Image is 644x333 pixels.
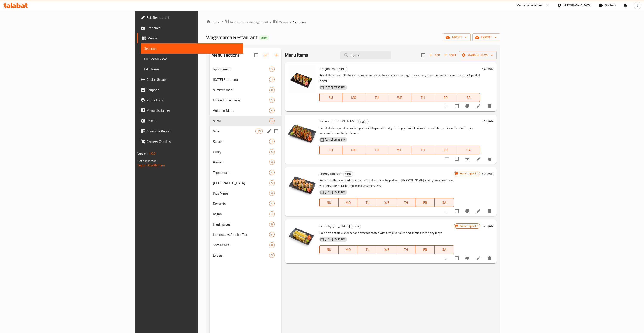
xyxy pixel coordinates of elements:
div: sushi [213,118,269,123]
div: items [269,118,275,123]
a: Edit menu item [476,256,481,261]
span: SA [436,199,452,206]
div: sushi [351,224,361,229]
button: SA [457,93,480,102]
span: Sort sections [261,50,271,60]
span: Curry [213,149,269,154]
nav: breadcrumb [206,19,500,25]
img: Volcano Maki [288,118,316,146]
span: 1 [269,78,274,82]
button: TU [365,146,388,154]
img: Dragon Roll [288,66,316,93]
span: Manage items [462,53,493,58]
button: TH [396,198,415,207]
div: items [269,77,275,82]
div: [DATE] Set menu1 [210,74,281,85]
div: summer menu0 [210,85,281,95]
span: sushi [343,171,353,176]
span: Dragon Roll [319,65,336,72]
button: import [443,33,471,41]
button: FR [434,93,457,102]
span: Select to update [452,154,461,163]
div: items [269,108,275,113]
div: items [269,170,275,175]
span: Promotions [147,98,239,103]
div: Menu-management [517,3,543,8]
span: 8 [269,243,274,247]
span: SA [459,95,478,101]
div: items [269,201,275,206]
div: Side [213,129,255,134]
nav: Menu sections [210,62,281,262]
span: Desserts [213,201,269,206]
div: [GEOGRAPHIC_DATA]5 [210,178,281,188]
button: MO [339,245,358,254]
span: SU [321,199,337,206]
div: items [269,222,275,227]
span: Sections [293,19,306,25]
div: Ramen [213,160,269,165]
span: TH [413,95,432,101]
span: Kids Menu [213,191,269,196]
span: J [637,3,638,8]
div: Lemonades And Ice Tea6 [210,229,281,240]
div: items [269,211,275,216]
button: TU [358,245,377,254]
span: Open [259,36,269,40]
span: MO [340,199,356,206]
span: Branches [147,25,239,30]
button: TH [411,93,434,102]
h6: 50 QAR [482,171,493,177]
a: Menus [137,33,243,43]
span: Restaurants management [230,19,268,25]
span: [DATE] 05:35 PM [323,138,347,142]
span: TU [367,95,387,101]
div: sushi [337,67,347,72]
button: WE [377,245,396,254]
button: Branch-specific-item [462,253,473,263]
div: Spring menu3 [210,64,281,74]
button: MO [342,146,365,154]
span: MO [344,95,364,101]
img: Crunchy California [288,223,316,251]
span: sushi [359,119,368,124]
span: Choice Groups [147,77,239,82]
div: items [269,67,275,72]
div: items [269,87,275,92]
span: Cherry Blossom [319,170,342,177]
span: Version: [137,151,148,156]
span: [DATE] 05:37 PM [323,85,347,89]
span: MO [344,147,364,153]
a: Coverage Report [137,126,243,136]
img: Cherry Blossom [288,171,316,198]
a: Menu disclaimer [137,105,243,116]
span: 2 [269,212,274,216]
div: Ramen6 [210,157,281,167]
button: Branch-specific-item [462,206,473,216]
span: SU [321,246,337,253]
div: summer menu [213,87,269,92]
button: Add section [271,50,281,60]
span: 0 [269,88,274,92]
span: 15 [256,129,262,133]
span: Coverage Report [147,129,239,134]
button: edit [266,128,272,134]
div: [GEOGRAPHIC_DATA] [563,3,592,8]
span: 6 [269,191,274,195]
span: 4 [269,202,274,206]
button: delete [485,101,495,111]
a: Coupons [137,85,243,95]
span: Menus [278,19,288,25]
h6: 54 QAR [482,66,493,72]
button: TH [396,245,415,254]
a: Support.OpsPlatform [137,162,165,168]
div: Teppanyaki4 [210,167,281,178]
button: Manage items [459,51,497,59]
div: Spring menu [213,67,269,72]
span: [DATE] 05:30 PM [323,190,347,194]
span: 5 [269,253,274,257]
span: Lemonades And Ice Tea [213,232,269,237]
span: Branch specific [458,171,480,176]
span: 1.0.0 [149,151,156,156]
